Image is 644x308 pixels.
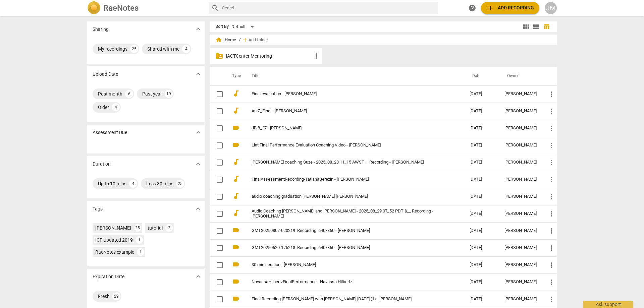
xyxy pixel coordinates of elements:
span: more_vert [547,193,555,201]
span: folder_shared [215,52,223,60]
span: / [239,38,240,43]
p: Assessment Due [93,129,127,136]
div: [PERSON_NAME] [504,143,537,148]
div: [PERSON_NAME] [504,211,537,216]
span: expand_more [194,128,202,136]
div: 25 [176,180,184,188]
div: [PERSON_NAME] [504,109,537,114]
span: more_vert [547,159,555,167]
span: search [211,4,219,12]
span: Home [215,37,236,43]
button: Show more [193,127,203,137]
p: Upload Date [93,71,118,78]
a: Audio Coaching [PERSON_NAME] and [PERSON_NAME] - 2025_08_29 07_52 PDT â__ Recording - [PERSON_NAME] [252,209,445,219]
span: videocam [232,243,240,251]
a: 30 min session - [PERSON_NAME] [252,262,445,267]
div: [PERSON_NAME] [504,262,537,267]
span: more_vert [547,210,555,218]
span: more_vert [547,107,555,115]
th: Owner [499,67,542,85]
span: Add recording [486,4,534,12]
th: Type [227,67,244,85]
div: [PERSON_NAME] [504,177,537,182]
span: more_vert [547,176,555,184]
p: Duration [93,161,111,168]
span: videocam [232,124,240,132]
a: FinalAssessmentRecording-TatianaBerezin - [PERSON_NAME] [252,177,445,182]
div: 25 [134,224,141,232]
span: expand_more [194,272,202,281]
button: Show more [193,69,203,79]
div: ICF Updated 2019 [95,237,133,243]
input: Search [222,3,435,13]
button: Show more [193,204,203,214]
p: Expiration Date [93,273,124,280]
button: Upload [481,2,539,14]
td: [DATE] [464,222,499,239]
span: audiotrack [232,192,240,200]
a: Final Recording [PERSON_NAME] with [PERSON_NAME] [DATE] (1) - [PERSON_NAME] [252,297,445,302]
td: [DATE] [464,291,499,308]
div: Fresh [98,293,110,300]
div: 4 [182,45,190,53]
span: more_vert [547,261,555,269]
span: audiotrack [232,89,240,98]
p: iACTCenter Mentoring [226,53,313,60]
div: 1 [136,236,143,244]
div: Shared with me [147,46,179,52]
div: 4 [129,180,137,188]
h2: RaeNotes [103,3,139,13]
span: expand_more [194,70,202,78]
td: [DATE] [464,120,499,137]
span: expand_more [194,25,202,33]
span: help [468,4,476,12]
div: 6 [125,90,133,98]
th: Title [244,67,464,85]
div: Less 30 mins [146,180,173,187]
a: NavassaHilbertzFinalPerformance - Navassa Hilbertz [252,280,445,285]
div: [PERSON_NAME] [95,225,131,231]
div: [PERSON_NAME] [504,297,537,302]
div: Older [98,104,109,111]
span: expand_more [194,160,202,168]
span: more_vert [547,278,555,286]
td: [DATE] [464,256,499,273]
span: videocam [232,226,240,234]
div: 25 [130,45,138,53]
th: Date [464,67,499,85]
div: [PERSON_NAME] [504,194,537,199]
button: List view [531,22,541,32]
div: [PERSON_NAME] [504,91,537,97]
span: more_vert [547,244,555,252]
a: Help [466,2,478,14]
span: more_vert [313,52,321,60]
span: more_vert [547,141,555,149]
p: Sharing [93,26,109,33]
td: [DATE] [464,103,499,120]
div: Up to 10 mins [98,180,126,187]
span: home [215,37,222,43]
span: Add folder [249,38,268,43]
button: Table view [541,22,551,32]
span: audiotrack [232,158,240,166]
a: Final evaluation - [PERSON_NAME] [252,91,445,97]
div: 4 [112,103,120,111]
span: audiotrack [232,107,240,115]
div: 19 [165,90,173,98]
div: [PERSON_NAME] [504,245,537,250]
div: RaeNotes example [95,249,134,255]
div: [PERSON_NAME] [504,228,537,233]
div: 1 [137,248,144,256]
div: [PERSON_NAME] [504,280,537,285]
a: GMT20250620-175218_Recording_640x360 - [PERSON_NAME] [252,245,445,250]
a: GMT20250807-020219_Recording_640x360 - [PERSON_NAME] [252,228,445,233]
span: videocam [232,278,240,286]
div: Past year [142,90,162,97]
button: JM [545,2,557,14]
img: Logo [87,1,101,15]
span: more_vert [547,295,555,303]
td: [DATE] [464,137,499,154]
div: 2 [165,224,173,232]
a: LogoRaeNotes [87,1,203,15]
